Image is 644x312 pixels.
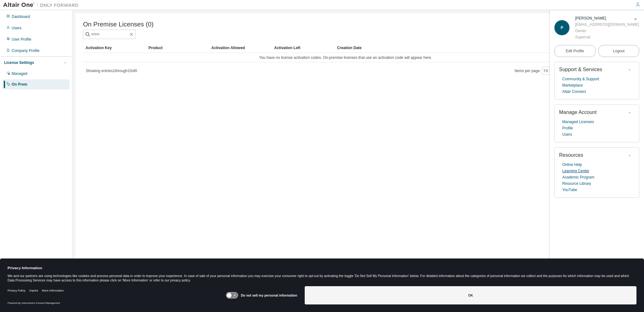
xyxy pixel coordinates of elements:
[274,43,332,53] div: Activation Left
[12,71,27,76] div: Managed
[12,48,40,53] div: Company Profile
[86,43,143,53] div: Activation Key
[559,110,597,115] span: Manage Account
[86,69,137,73] span: Showing entries 1 through 10 of 0
[4,60,34,65] div: License Settings
[575,34,639,40] div: Supernal
[337,43,606,53] div: Creation Date
[562,119,594,125] a: Managed Licenses
[559,152,583,158] span: Resources
[559,67,602,72] span: Support & Services
[562,162,582,168] a: Online Help
[148,43,206,53] div: Product
[12,26,21,31] div: Users
[575,21,639,28] div: [EMAIL_ADDRESS][DOMAIN_NAME]
[83,53,608,62] td: You have no license activation codes. On-premise licenses that use an activation code will appear...
[562,131,572,138] a: Users
[211,43,269,53] div: Activation Allowed
[575,28,639,34] div: Owner
[562,180,591,187] a: Resource Library
[562,82,583,88] a: Marketplace
[543,68,552,73] button: 10
[575,15,639,21] div: Prakash Lingasabapathi
[554,45,596,57] a: Edit Profile
[613,48,625,54] span: Logout
[566,48,584,54] span: Edit Profile
[562,168,589,174] a: Learning Center
[12,14,30,19] div: Dashboard
[598,45,640,57] button: Logout
[12,82,27,87] div: On Prem
[562,88,586,95] a: Altair Connect
[515,67,553,75] span: Items per page
[562,174,594,180] a: Academic Program
[562,76,599,82] a: Community & Support
[83,21,153,28] span: On Premise Licenses (0)
[562,187,577,193] a: YouTube
[561,26,563,30] span: P
[3,2,82,8] img: Altair One
[12,37,31,42] div: User Profile
[562,125,573,131] a: Profile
